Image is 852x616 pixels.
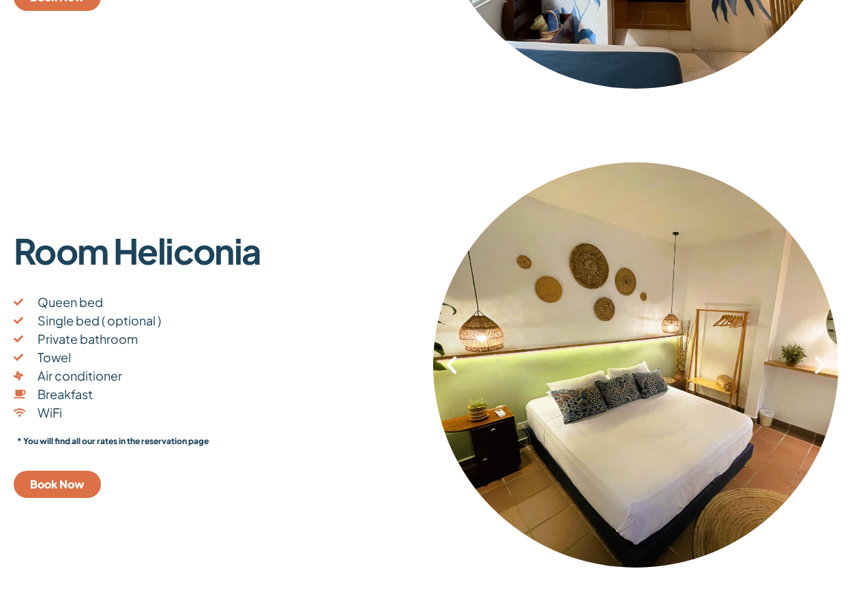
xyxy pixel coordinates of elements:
[34,293,103,311] span: Queen bed
[433,156,839,573] div: 1 / 6
[34,366,122,385] span: Air conditioner
[34,403,62,422] span: WiFi
[34,385,93,403] span: Breakfast
[34,329,138,348] span: Private bathroom
[34,348,71,366] span: Towel
[14,231,420,269] p: Room Heliconia
[440,353,463,377] div: Previous slide
[808,353,832,377] div: Next slide
[34,311,161,329] span: Single bed ( optional )
[14,471,101,498] a: Book Now
[17,435,416,448] p: * You will find all our rates in the reservation page
[30,479,85,490] span: Book Now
